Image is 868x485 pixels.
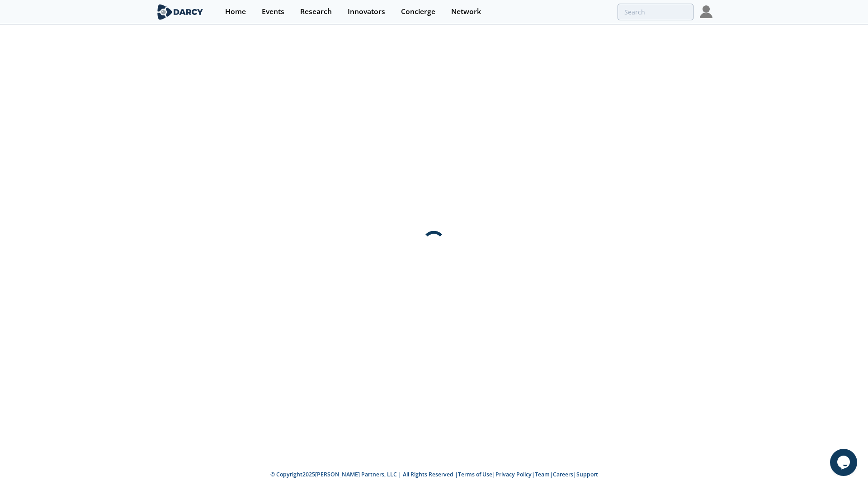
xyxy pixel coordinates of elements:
[348,8,385,15] div: Innovators
[300,8,332,15] div: Research
[618,4,693,20] input: Advanced Search
[576,471,598,478] a: Support
[225,8,246,15] div: Home
[262,8,284,15] div: Events
[700,5,712,18] img: Profile
[458,471,492,478] a: Terms of Use
[553,471,573,478] a: Careers
[99,471,769,479] p: © Copyright 2025 [PERSON_NAME] Partners, LLC | All Rights Reserved | | | | |
[451,8,481,15] div: Network
[156,4,205,20] img: logo-wide.svg
[535,471,550,478] a: Team
[830,449,859,476] iframe: chat widget
[495,471,532,478] a: Privacy Policy
[401,8,435,15] div: Concierge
